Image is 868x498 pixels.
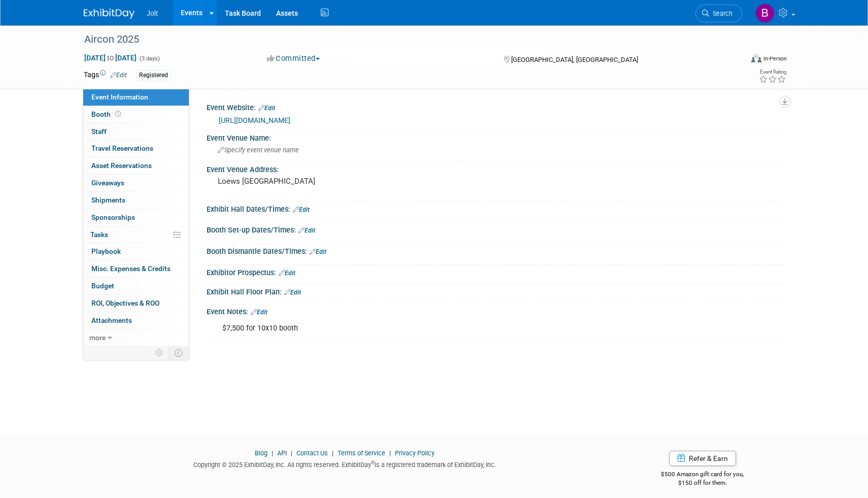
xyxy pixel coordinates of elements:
sup: ® [371,460,375,466]
a: more [83,329,189,346]
a: Sponsorships [83,209,189,226]
div: Event Website: [207,100,784,113]
div: $500 Amazon gift card for you, [621,463,785,487]
span: Event Information [91,93,148,101]
a: API [277,449,287,457]
span: | [269,449,276,457]
td: Tags [84,70,127,81]
a: Privacy Policy [395,449,435,457]
span: | [387,449,393,457]
div: Event Venue Address: [207,162,784,175]
span: Asset Reservations [91,161,152,170]
span: Tasks [90,230,108,239]
a: Blog [255,449,268,457]
span: Giveaways [91,179,124,187]
span: Budget [91,282,114,290]
a: Edit [110,72,127,79]
pre: Loews [GEOGRAPHIC_DATA] [218,177,436,186]
a: Shipments [83,192,189,209]
div: Booth Dismantle Dates/Times: [207,244,784,257]
div: Event Format [682,53,787,68]
a: Edit [293,206,310,213]
div: Aircon 2025 [81,30,727,49]
span: Specify event venue name [218,146,299,154]
a: Tasks [83,226,189,243]
div: Event Notes: [207,304,784,317]
img: Format-Inperson.png [751,54,761,62]
a: Attachments [83,312,189,329]
span: Search [709,10,732,17]
a: Staff [83,123,189,140]
span: Travel Reservations [91,144,153,152]
div: In-Person [763,55,787,62]
div: Copyright © 2025 ExhibitDay, Inc. All rights reserved. ExhibitDay is a registered trademark of Ex... [84,458,606,470]
td: Personalize Event Tab Strip [151,346,169,359]
div: Event Rating [759,70,786,75]
a: Edit [310,248,326,255]
span: (3 days) [139,55,160,62]
span: Misc. Expenses & Credits [91,264,171,273]
span: | [329,449,336,457]
span: to [106,54,115,62]
a: Edit [258,105,275,112]
span: ROI, Objectives & ROO [91,299,159,307]
div: Booth Set-up Dates/Times: [207,222,784,236]
a: ROI, Objectives & ROO [83,295,189,312]
img: ExhibitDay [84,9,135,19]
span: Attachments [91,316,132,324]
span: Staff [91,127,107,136]
td: Toggle Event Tabs [169,346,189,359]
a: Edit [298,227,315,234]
a: Edit [279,270,295,277]
span: Booth [91,110,123,118]
a: Search [695,5,742,22]
a: Playbook [83,243,189,260]
span: [GEOGRAPHIC_DATA], [GEOGRAPHIC_DATA] [511,56,638,63]
div: $150 off for them. [621,479,785,487]
span: Sponsorships [91,213,135,221]
a: Terms of Service [338,449,385,457]
a: [URL][DOMAIN_NAME] [219,116,290,124]
img: Brooke Valderrama [755,4,775,23]
a: Refer & Earn [669,451,736,466]
a: Contact Us [296,449,328,457]
div: Exhibit Hall Dates/Times: [207,202,784,215]
div: Event Venue Name: [207,130,784,143]
div: Exhibit Hall Floor Plan: [207,284,784,297]
a: Edit [284,289,301,296]
span: Booth not reserved yet [113,110,123,118]
span: Shipments [91,196,125,204]
a: Asset Reservations [83,157,189,174]
span: [DATE] [DATE] [84,53,137,62]
div: Registered [136,70,171,81]
a: Budget [83,278,189,294]
a: Booth [83,106,189,123]
a: Misc. Expenses & Credits [83,260,189,277]
span: | [288,449,295,457]
a: Edit [251,309,268,316]
a: Travel Reservations [83,140,189,157]
a: Giveaways [83,175,189,191]
span: Jolt [147,9,158,17]
div: Exhibitor Prospectus: [207,265,784,278]
span: Playbook [91,247,121,255]
button: Committed [263,53,324,64]
a: Event Information [83,89,189,106]
div: $7,500 for 10x10 booth [215,318,673,339]
span: more [89,334,106,342]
